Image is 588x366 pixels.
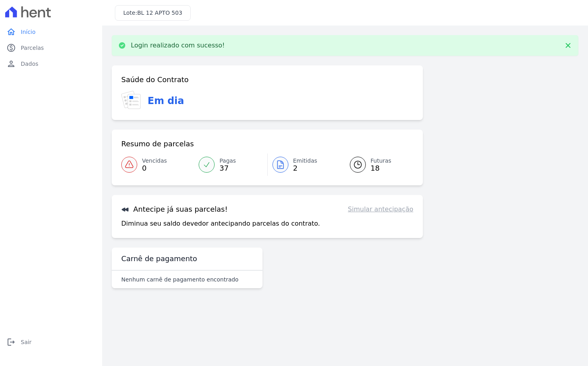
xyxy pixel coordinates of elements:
[21,338,32,346] span: Sair
[121,205,228,214] h3: Antecipe já suas parcelas!
[121,275,239,283] p: Nenhum carnê de pagamento encontrado
[194,153,267,176] a: Pagas 37
[6,27,16,37] i: home
[268,153,340,176] a: Emitidas 2
[131,41,225,49] p: Login realizado com sucesso!
[6,59,16,69] i: person
[6,43,16,53] i: paid
[340,153,413,176] a: Futuras 18
[21,28,36,36] span: Início
[3,334,99,350] a: logoutSair
[123,9,182,17] h3: Lote:
[21,44,44,52] span: Parcelas
[219,157,236,165] span: Pagas
[137,10,182,16] span: BL 12 APTO 503
[142,165,167,171] span: 0
[121,254,197,264] h3: Carnê de pagamento
[121,153,194,176] a: Vencidas 0
[142,157,167,165] span: Vencidas
[3,40,99,56] a: paidParcelas
[3,24,99,40] a: homeInício
[121,75,189,85] h3: Saúde do Contrato
[148,94,184,108] h3: Em dia
[121,219,320,228] p: Diminua seu saldo devedor antecipando parcelas do contrato.
[348,205,413,214] a: Simular antecipação
[3,56,99,72] a: personDados
[293,157,318,165] span: Emitidas
[121,139,194,149] h3: Resumo de parcelas
[21,60,38,68] span: Dados
[371,165,391,171] span: 18
[371,157,391,165] span: Futuras
[219,165,236,171] span: 37
[293,165,318,171] span: 2
[6,337,16,347] i: logout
